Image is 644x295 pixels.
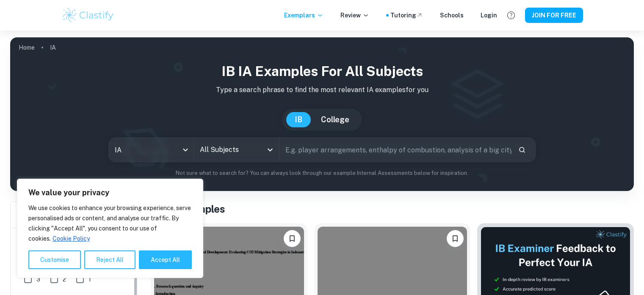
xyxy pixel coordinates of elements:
button: Please log in to bookmark exemplars [284,230,301,247]
p: Review [340,11,369,20]
h1: IB IA examples for all subjects [17,61,627,81]
a: Tutoring [390,11,423,20]
span: 2 [63,275,66,284]
p: Type a search phrase to find the most relevant IA examples for you [17,85,627,95]
a: Cookie Policy [52,235,90,242]
div: IA [109,138,193,162]
div: We value your privacy [17,179,203,278]
p: We use cookies to enhance your browsing experience, serve personalised ads or content, and analys... [28,203,192,244]
button: Please log in to bookmark exemplars [447,230,464,247]
img: profile cover [10,37,634,191]
button: Reject All [84,250,135,269]
a: Login [481,11,497,20]
img: Clastify logo [61,7,115,24]
a: Home [19,42,35,53]
p: Not sure what to search for? You can always look through our example Internal Assessments below f... [17,169,627,177]
span: 3 [36,275,40,284]
a: Schools [440,11,464,20]
button: Search [515,143,529,157]
button: Open [264,144,276,156]
h1: All IA Examples [151,201,634,216]
button: IB [286,112,311,127]
button: College [312,112,358,127]
button: Customise [28,250,81,269]
span: 1 [88,275,91,284]
p: IA [50,43,56,52]
p: Exemplars [284,11,323,20]
input: E.g. player arrangements, enthalpy of combustion, analysis of a big city... [279,138,511,162]
button: JOIN FOR FREE [525,8,583,23]
button: Help and Feedback [504,8,518,22]
button: Accept All [139,250,192,269]
p: We value your privacy [28,188,192,198]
